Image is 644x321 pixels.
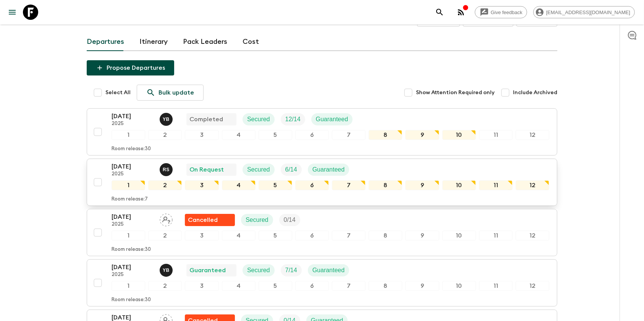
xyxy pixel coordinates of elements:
button: menu [5,5,20,20]
div: 2 [148,281,182,291]
div: 1 [112,281,145,291]
p: [DATE] [112,263,154,272]
div: 7 [332,180,366,190]
p: Room release: 30 [112,247,151,253]
p: Guaranteed [189,266,226,275]
p: 2025 [112,272,154,278]
p: Y B [163,267,170,273]
button: Propose Departures [87,60,174,75]
div: 4 [222,231,256,241]
p: [DATE] [112,162,154,171]
div: Trip Fill [281,113,305,125]
span: Yogi Bear (Indra Prayogi) [160,115,174,121]
div: 3 [185,130,218,140]
div: 10 [442,180,476,190]
p: Guaranteed [312,266,345,275]
div: 12 [516,281,549,291]
span: Show Attention Required only [416,89,495,96]
a: Itinerary [139,33,168,51]
p: On Request [189,165,224,174]
a: Pack Leaders [183,33,227,51]
p: Secured [247,165,270,174]
span: Select All [105,89,131,96]
p: Secured [247,115,270,124]
div: 11 [479,231,513,241]
div: 10 [442,231,476,241]
p: 12 / 14 [285,115,301,124]
div: 7 [332,130,366,140]
div: 10 [442,281,476,291]
div: 8 [369,180,402,190]
a: Bulk update [137,85,204,101]
div: 1 [112,130,145,140]
div: 12 [516,130,549,140]
div: 9 [405,130,439,140]
p: 0 / 14 [284,215,296,225]
div: 5 [259,130,292,140]
p: Room release: 7 [112,196,148,202]
a: Departures [87,33,124,51]
div: 6 [295,231,329,241]
button: [DATE]2025Yogi Bear (Indra Prayogi)CompletedSecuredTrip FillGuaranteed123456789101112Room release:30 [87,108,557,156]
a: Cost [243,33,259,51]
div: 6 [295,281,329,291]
div: 3 [185,281,218,291]
div: 9 [405,281,439,291]
p: 2025 [112,171,154,177]
p: 2025 [112,121,154,127]
div: 5 [259,231,292,241]
div: Flash Pack cancellation [185,214,235,226]
div: 7 [332,281,366,291]
div: 4 [222,130,256,140]
p: Bulk update [159,88,194,97]
p: Completed [189,115,223,124]
button: YB [160,264,174,277]
button: [DATE]2025Yogi Bear (Indra Prayogi)GuaranteedSecuredTrip FillGuaranteed123456789101112Room releas... [87,259,557,307]
div: 6 [295,130,329,140]
div: 3 [185,180,218,190]
p: 6 / 14 [285,165,297,174]
div: 10 [442,130,476,140]
div: 11 [479,281,513,291]
p: [DATE] [112,112,154,121]
div: 7 [332,231,366,241]
button: [DATE]2025Raka SanjayaOn RequestSecuredTrip FillGuaranteed123456789101112Room release:7 [87,159,557,206]
button: [DATE]2025Assign pack leaderFlash Pack cancellationSecuredTrip Fill123456789101112Room release:30 [87,209,557,256]
div: 11 [479,130,513,140]
div: 8 [369,231,402,241]
p: 7 / 14 [285,266,297,275]
div: Trip Fill [281,164,302,176]
div: 12 [516,180,549,190]
div: 9 [405,180,439,190]
div: 4 [222,180,256,190]
p: Secured [246,215,269,225]
span: [EMAIL_ADDRESS][DOMAIN_NAME] [542,10,634,15]
span: Give feedback [487,10,527,15]
div: [EMAIL_ADDRESS][DOMAIN_NAME] [533,6,635,18]
div: 3 [185,231,218,241]
div: Secured [243,113,275,125]
div: 2 [148,231,182,241]
span: Include Archived [513,89,557,96]
button: RS [160,163,174,176]
div: 9 [405,231,439,241]
div: 2 [148,180,182,190]
p: Guaranteed [316,115,348,124]
p: R S [163,167,170,173]
div: 2 [148,130,182,140]
p: 2025 [112,221,154,228]
p: Room release: 30 [112,146,151,152]
p: Secured [247,266,270,275]
p: Cancelled [188,215,218,225]
div: 4 [222,281,256,291]
div: Secured [241,214,273,226]
div: Secured [243,164,275,176]
div: 1 [112,180,145,190]
div: 11 [479,180,513,190]
a: Give feedback [475,6,527,18]
div: 8 [369,130,402,140]
div: 1 [112,231,145,241]
span: Raka Sanjaya [160,165,174,172]
button: search adventures [432,5,447,20]
div: 12 [516,231,549,241]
